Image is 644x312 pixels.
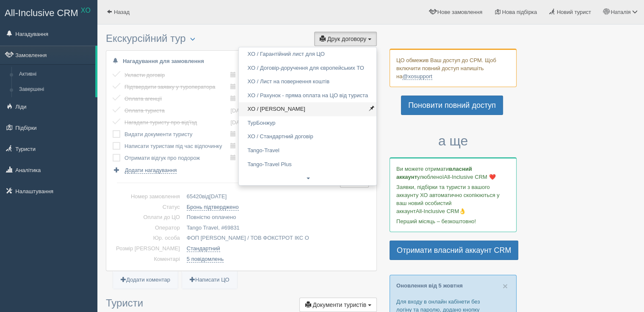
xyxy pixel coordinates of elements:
[390,49,517,87] div: ЦО обмежив Ваш доступ до СРМ. Щоб включити повний доступ напишіть на
[239,158,376,172] a: Tango-Travel Plus
[230,119,248,126] a: [DATE]
[401,96,503,115] a: Поновити повний доступ
[396,183,510,215] p: Заявки, підбірки та туристи з вашого аккаунту ХО автоматично скопіюються у ваш новий особистий ак...
[437,9,482,15] span: Нове замовлення
[123,58,204,64] b: Нагадування для замовлення
[113,233,183,244] td: Юр. особа
[312,301,366,308] span: Документи туристів
[230,107,248,114] a: [DATE]
[416,208,466,214] span: All-Inclusive CRM👌
[299,298,377,312] button: Документи туристів
[113,192,183,202] td: Номер замовлення
[113,223,183,233] td: Оператор
[239,116,376,130] a: ТурБонжур
[239,75,376,89] a: XO / Лист на повернення коштів
[239,89,376,103] a: XO / Рахунок - пряма оплата на ЦО від туриста
[503,281,508,291] span: ×
[187,256,224,263] a: 5 повідомлень
[183,233,370,244] td: ФОП [PERSON_NAME] / ТОВ ФОКСТРОТ ІКС О
[81,7,91,14] sup: XO
[444,174,495,180] span: All-Inclusive CRM ❤️
[114,9,130,15] span: Назад
[183,212,370,223] td: Повністю оплачено
[124,152,230,164] td: Отримати відгук про подорож
[396,217,510,225] p: Перший місяць – безкоштовно!
[209,193,227,200] span: [DATE]
[124,140,230,152] td: Написати туристам під час відпочинку
[239,47,376,61] a: XO / Гарантійний лист для ЦО
[15,67,95,82] a: Активні
[396,165,510,181] p: Ви можете отримати улюбленої
[611,9,630,15] span: Наталія
[124,129,230,140] td: Видати документи туристу
[183,223,370,233] td: Tango Travel, #
[106,33,377,46] h3: Екскурсійний тур
[125,167,177,174] span: Додати нагадування
[182,271,237,289] a: Написати ЦО
[113,244,183,254] td: Розмір [PERSON_NAME]
[187,204,239,211] a: Бронь підтверджено
[314,32,377,46] button: Друк договору
[239,144,376,158] a: Tango-Travel
[106,298,377,312] h3: Туристи
[390,241,518,260] a: Отримати власний аккаунт CRM
[402,73,432,80] a: @xosupport
[5,8,78,18] span: All-Inclusive CRM
[396,282,463,289] a: Оновлення від 5 жовтня
[187,245,220,252] a: Стандартний
[124,69,230,81] td: Укласти договір
[113,212,183,223] td: Оплати до ЦО
[187,193,202,200] span: 65420
[113,271,178,289] a: Додати коментар
[502,9,537,15] span: Нова підбірка
[503,282,508,290] button: Close
[239,130,376,144] a: ХО / Стандартний договір
[390,134,517,148] h3: а ще
[113,166,177,174] a: Додати нагадування
[124,93,230,105] td: Оплата агенції
[327,36,366,42] span: Друк договору
[224,224,240,231] span: 69831
[15,82,95,97] a: Завершені
[183,192,370,202] td: від
[239,61,376,75] a: XO / Договір-доручення для європейських ТО
[113,254,183,265] td: Коментарі
[113,202,183,213] td: Статус
[239,102,376,116] a: XO / [PERSON_NAME]
[396,166,472,180] b: власний аккаунт
[124,117,230,129] td: Нагадати туристу про від'їзд
[557,9,591,15] span: Новий турист
[124,105,230,117] td: Оплата туриста
[124,81,230,93] td: Підтвердити заявку у туроператора
[0,0,97,24] a: All-Inclusive CRM XO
